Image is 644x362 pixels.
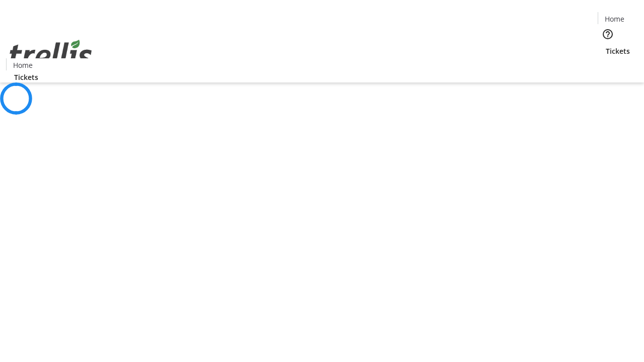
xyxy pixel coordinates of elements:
a: Home [7,60,39,70]
span: Home [605,14,624,24]
button: Help [598,24,618,44]
a: Tickets [6,72,46,82]
button: Cart [598,56,618,76]
a: Home [598,14,630,24]
span: Tickets [14,72,38,82]
span: Home [13,60,33,70]
span: Tickets [606,46,630,56]
a: Tickets [598,46,638,56]
img: Orient E2E Organization ypzdLv4NS1's Logo [6,29,96,79]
